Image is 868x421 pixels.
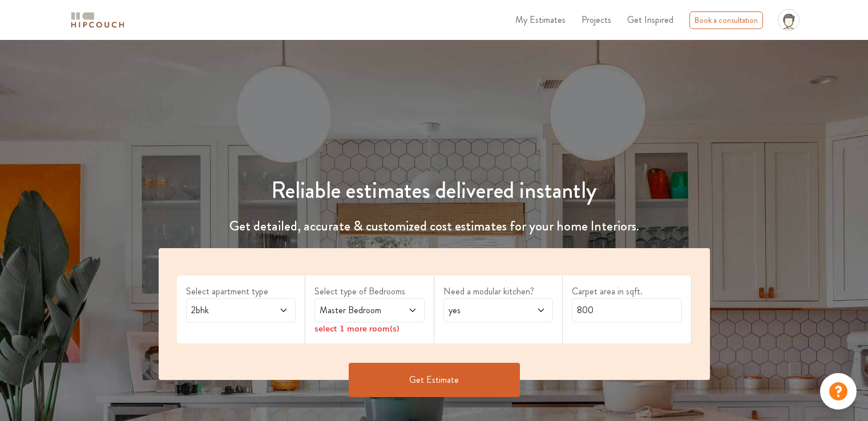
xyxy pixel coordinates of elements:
[446,303,521,317] span: yes
[689,11,763,29] div: Book a consultation
[314,285,425,298] label: Select type of Bedrooms
[349,363,520,397] button: Get Estimate
[69,7,126,33] span: logo-horizontal.svg
[515,13,566,26] span: My Estimates
[152,218,717,234] h4: Get detailed, accurate & customized cost estimates for your home Interiors.
[572,285,682,298] label: Carpet area in sqft.
[627,13,673,26] span: Get Inspired
[152,177,717,204] h1: Reliable estimates delivered instantly
[317,303,392,317] span: Master Bedroom
[69,10,126,30] img: logo-horizontal.svg
[582,13,611,26] span: Projects
[314,322,425,334] div: select 1 more room(s)
[189,303,264,317] span: 2bhk
[572,298,682,322] input: Enter area sqft
[443,285,554,298] label: Need a modular kitchen?
[186,285,296,298] label: Select apartment type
